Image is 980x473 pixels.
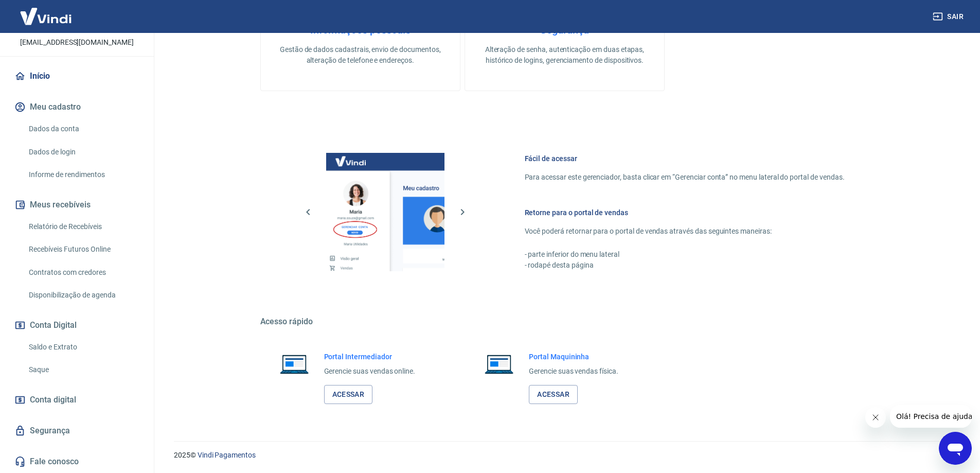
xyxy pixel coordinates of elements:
p: Gerencie suas vendas física. [529,366,618,377]
h6: Portal Maquininha [529,352,618,362]
p: - parte inferior do menu lateral [525,249,845,260]
button: Conta Digital [12,314,141,337]
p: Gerencie suas vendas online. [324,366,416,377]
img: Imagem de um notebook aberto [477,352,521,376]
a: Relatório de Recebíveis [25,216,141,237]
p: - rodapé desta página [525,260,845,271]
a: Conta digital [12,389,141,411]
p: Gestão de dados cadastrais, envio de documentos, alteração de telefone e endereços. [277,44,443,66]
p: Você poderá retornar para o portal de vendas através das seguintes maneiras: [525,226,845,237]
button: Sair [931,7,968,26]
h6: Fácil de acessar [525,153,845,164]
span: Conta digital [30,393,76,407]
img: Imagem da dashboard mostrando o botão de gerenciar conta na sidebar no lado esquerdo [326,153,444,271]
a: Vindi Pagamentos [198,451,256,459]
a: Dados de login [25,142,141,163]
p: 2025 © [174,450,955,461]
p: Alteração de senha, autenticação em duas etapas, histórico de logins, gerenciamento de dispositivos. [482,44,648,66]
a: Saldo e Extrato [25,337,141,358]
h5: Acesso rápido [260,317,869,327]
a: Segurança [12,419,141,442]
a: Disponibilização de agenda [25,285,141,306]
a: Acessar [529,385,578,404]
a: Contratos com credores [25,262,141,283]
a: Dados da conta [25,118,141,139]
p: [PERSON_NAME] [35,22,118,33]
h6: Portal Intermediador [324,352,416,362]
a: Saque [25,359,141,380]
iframe: Fechar mensagem [865,407,886,428]
p: [EMAIL_ADDRESS][DOMAIN_NAME] [20,37,134,48]
button: Meus recebíveis [12,194,141,216]
a: Início [12,65,141,87]
a: Informe de rendimentos [25,164,141,185]
img: Vindi [12,1,79,32]
img: Imagem de um notebook aberto [273,352,316,376]
a: Recebíveis Futuros Online [25,239,141,260]
a: Acessar [324,385,373,404]
p: Para acessar este gerenciador, basta clicar em “Gerenciar conta” no menu lateral do portal de ven... [525,172,845,183]
iframe: Botão para abrir a janela de mensagens [939,432,972,465]
a: Fale conosco [12,450,141,473]
iframe: Mensagem da empresa [890,405,972,428]
span: Olá! Precisa de ajuda? [6,7,86,15]
button: Meu cadastro [12,96,141,118]
h6: Retorne para o portal de vendas [525,207,845,218]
